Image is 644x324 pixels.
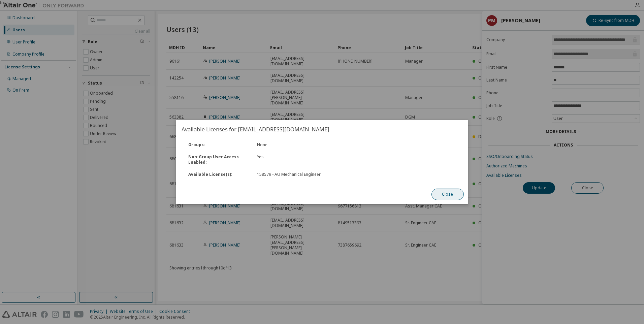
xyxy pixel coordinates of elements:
[184,142,253,148] div: Groups :
[253,154,357,165] div: Yes
[253,142,357,148] div: None
[431,189,464,200] button: Close
[184,154,253,165] div: Non-Group User Access Enabled :
[257,172,353,177] div: 158579 - AU Mechanical Engineer
[184,172,253,177] div: Available License(s) :
[176,120,468,139] h2: Available Licenses for [EMAIL_ADDRESS][DOMAIN_NAME]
